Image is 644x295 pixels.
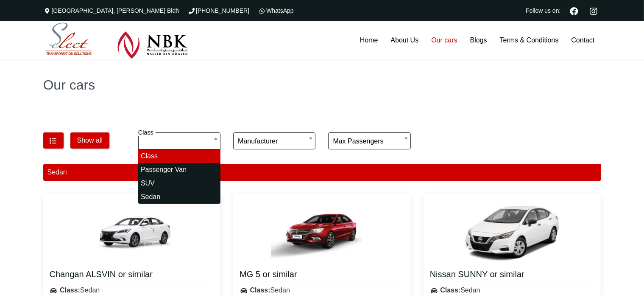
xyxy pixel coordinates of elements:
[138,177,220,190] li: SUV
[60,287,80,294] strong: Class:
[440,287,460,294] strong: Class:
[138,190,220,204] li: Sedan
[493,21,565,59] a: Terms & Conditions
[271,200,373,264] img: MG 5 or similar
[464,21,493,59] a: Blogs
[567,6,582,15] a: Facebook
[258,7,294,14] a: WhatsApp
[250,287,270,294] strong: Class:
[81,200,183,264] img: Changan ALSVIN or similar
[138,149,220,163] li: Class
[425,21,463,59] a: Our cars
[70,132,109,149] button: Show all
[565,21,601,59] a: Contact
[45,22,188,59] img: Select Rent a Car
[586,6,601,15] a: Instagram
[238,133,311,150] span: Manufacturer
[138,163,220,177] li: Passenger Van
[461,200,563,264] img: Nissan SUNNY or similar
[233,132,315,149] span: Manufacturer
[43,78,601,92] h1: Our cars
[187,7,249,14] a: [PHONE_NUMBER]
[138,129,156,136] label: Class
[240,269,404,282] a: MG 5 or similar
[328,132,410,149] span: Max passengers
[430,269,595,282] a: Nissan SUNNY or similar
[50,269,215,282] a: Changan ALSVIN or similar
[354,21,385,59] a: Home
[333,133,406,150] span: Max passengers
[384,21,425,59] a: About Us
[43,164,601,181] div: Sedan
